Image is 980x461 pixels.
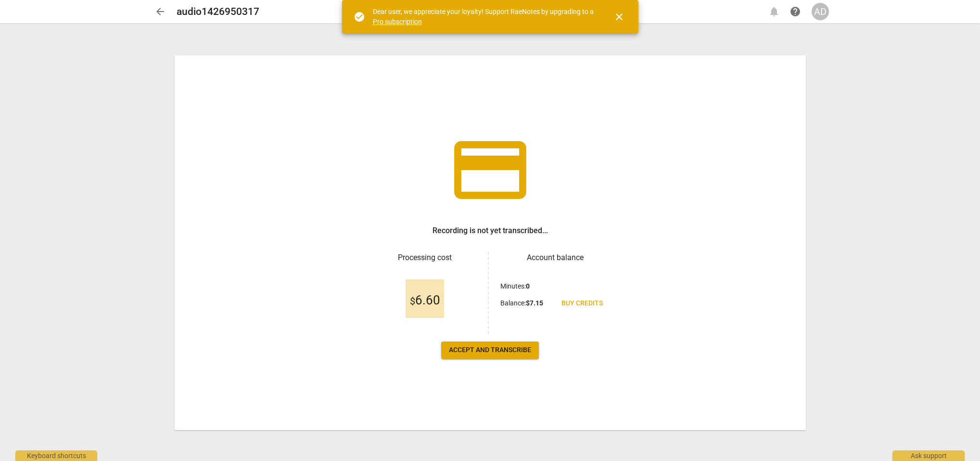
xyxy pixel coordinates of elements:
[433,225,548,237] h3: Recording is not yet transcribed...
[613,11,625,23] span: close
[447,127,534,213] span: credit_card
[608,5,631,28] button: Close
[892,450,965,461] div: Ask support
[354,11,365,23] span: check_circle
[370,252,480,263] h3: Processing cost
[789,6,801,17] span: help
[15,450,97,461] div: Keyboard shortcuts
[500,298,543,308] p: Balance :
[526,299,543,307] b: $ 7.15
[373,7,596,26] div: Dear user, we appreciate your loyalty! Support RaeNotes by upgrading to a
[500,281,530,291] p: Minutes :
[500,252,611,263] h3: Account balance
[449,345,531,355] span: Accept and transcribe
[410,295,415,307] span: $
[812,3,829,20] button: AD
[526,282,530,290] b: 0
[441,342,539,359] button: Accept and transcribe
[177,6,259,18] h2: audio1426950317
[154,6,166,17] span: arrow_back
[554,295,611,312] a: Buy credits
[410,293,440,308] span: 6.60
[373,18,422,26] a: Pro subscription
[787,3,804,20] a: Help
[561,299,603,308] span: Buy credits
